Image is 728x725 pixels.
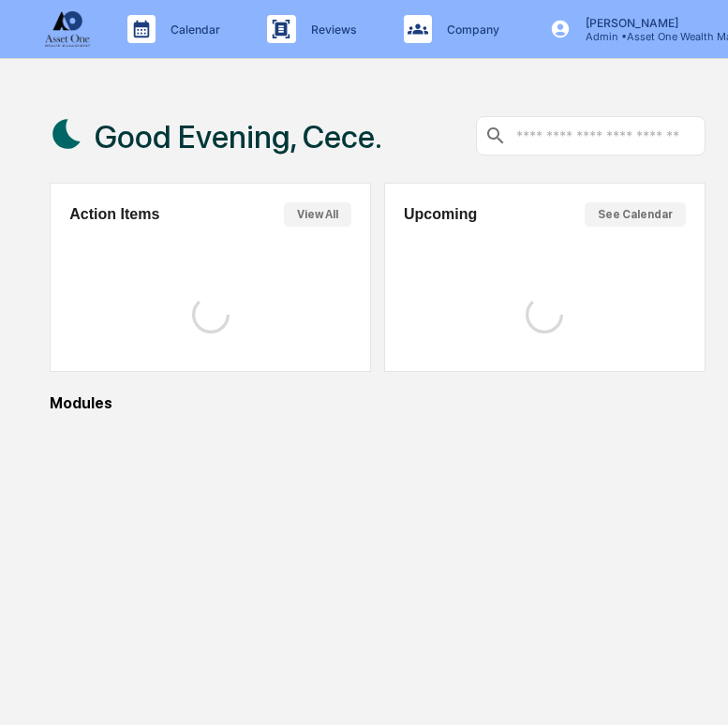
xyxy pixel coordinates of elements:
h1: Good Evening, Cece. [95,118,382,155]
img: logo [45,11,90,47]
h2: Upcoming [404,206,477,223]
p: Reviews [296,22,366,37]
p: Calendar [156,22,230,37]
button: See Calendar [585,202,686,227]
button: View All [284,202,351,227]
h2: Action Items [69,206,159,223]
div: Modules [50,394,705,412]
p: Company [432,22,509,37]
